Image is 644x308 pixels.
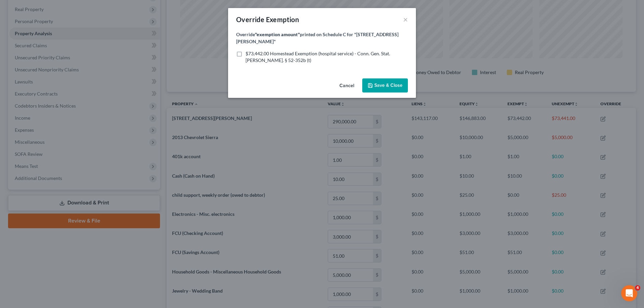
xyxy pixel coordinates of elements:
[362,78,408,93] button: Save & Close
[403,15,408,23] button: ×
[334,79,360,93] button: Cancel
[236,31,408,45] label: Override printed on Schedule C for "[STREET_ADDRESS][PERSON_NAME]"
[236,15,299,24] div: Override Exemption
[246,51,390,63] span: $73,442.00 Homestead Exemption (hospital service) - Conn. Gen. Stat. [PERSON_NAME]. § 52-352b (t)
[621,285,637,301] iframe: Intercom live chat
[255,32,300,37] strong: "exemption amount"
[635,285,640,291] span: 4
[374,82,402,88] span: Save & Close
